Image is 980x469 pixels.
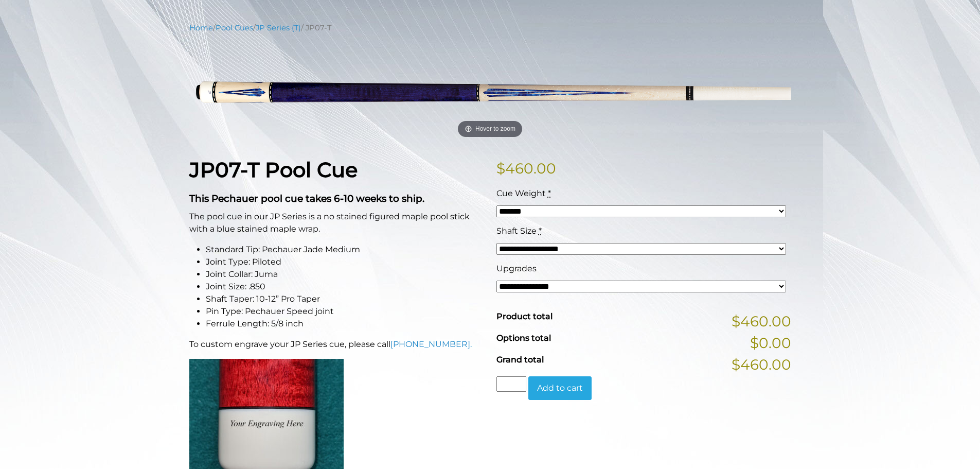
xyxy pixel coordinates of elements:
[496,226,537,236] span: Shaft Size
[206,305,484,318] li: Pin Type: Pechauer Speed joint
[496,160,556,177] bdi: 460.00
[496,311,553,321] span: Product total
[189,157,358,182] strong: JP07-T Pool Cue
[732,354,791,375] span: $460.00
[206,268,484,281] li: Joint Collar: Juma
[189,338,484,351] p: To custom engrave your JP Series cue, please call
[206,256,484,268] li: Joint Type: Piloted
[189,41,791,142] a: Hover to zoom
[206,244,484,256] li: Standard Tip: Pechauer Jade Medium
[189,41,791,142] img: jp07-T.png
[496,160,505,177] span: $
[189,211,484,235] p: The pool cue in our JP Series is a no stained figured maple pool stick with a blue stained maple ...
[528,376,592,400] button: Add to cart
[189,22,791,33] nav: Breadcrumb
[189,23,213,32] a: Home
[216,23,253,32] a: Pool Cues
[496,333,551,343] span: Options total
[206,293,484,305] li: Shaft Taper: 10-12” Pro Taper
[206,281,484,293] li: Joint Size: .850
[732,310,791,332] span: $460.00
[390,339,472,349] a: [PHONE_NUMBER].
[189,193,424,204] strong: This Pechauer pool cue takes 6-10 weeks to ship.
[496,264,537,273] span: Upgrades
[750,332,791,354] span: $0.00
[539,226,542,236] abbr: required
[496,188,546,198] span: Cue Weight
[206,318,484,330] li: Ferrule Length: 5/8 inch
[496,355,544,364] span: Grand total
[548,188,551,198] abbr: required
[496,376,526,392] input: Product quantity
[256,23,301,32] a: JP Series (T)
